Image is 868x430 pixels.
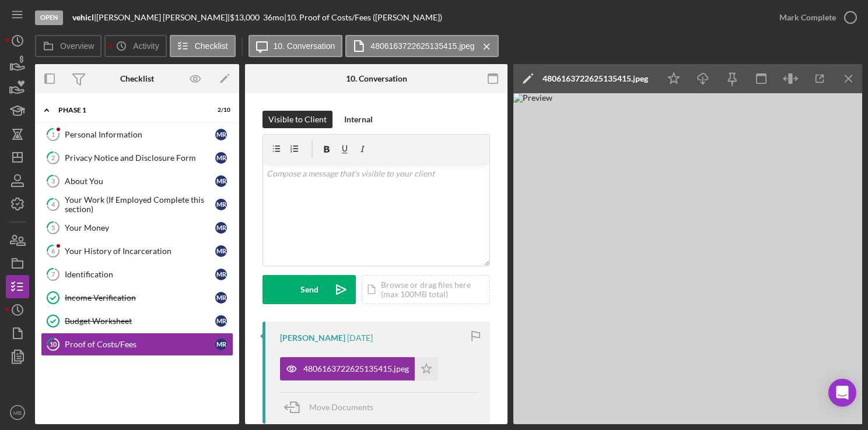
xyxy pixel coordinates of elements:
button: Internal [338,111,379,128]
a: 1Personal InformationMR [41,123,233,146]
a: 5Your MoneyMR [41,216,233,239]
button: Activity [104,35,166,57]
div: 2 / 10 [209,107,230,114]
div: M R [215,129,227,140]
a: 6Your History of IncarcerationMR [41,239,233,263]
label: 4806163722625135415.jpeg [370,41,474,51]
a: 7IdentificationMR [41,263,233,286]
div: 10. Conversation [346,74,407,83]
tspan: 6 [51,247,55,255]
label: Overview [60,41,94,51]
div: M R [215,199,227,210]
button: Mark Complete [768,6,862,29]
a: Income VerificationMR [41,286,233,309]
button: Checklist [170,35,236,57]
div: M R [215,339,227,350]
span: $13,000 [230,12,260,22]
div: Your Money [65,223,215,232]
div: Checklist [120,74,154,83]
button: Move Documents [280,393,385,422]
div: 36 mo [263,13,284,22]
div: M R [215,175,227,187]
b: vehicl [72,12,94,22]
tspan: 5 [51,224,55,231]
a: 10Proof of Costs/FeesMR [41,333,233,356]
button: MB [6,401,29,424]
div: Your Work (If Employed Complete this section) [65,195,215,214]
div: 4806163722625135415.jpeg [542,74,648,83]
tspan: 7 [51,270,55,278]
tspan: 10 [50,340,57,348]
img: Preview [513,93,863,424]
div: M R [215,222,227,234]
div: Personal Information [65,130,215,139]
div: Open Intercom Messenger [828,379,856,407]
div: | [72,13,96,22]
a: 3About YouMR [41,170,233,193]
button: Overview [35,35,101,57]
button: Send [262,275,356,304]
button: Visible to Client [262,111,332,128]
label: Checklist [195,41,228,51]
tspan: 3 [51,177,55,185]
time: 2025-09-03 15:52 [347,333,373,343]
div: Open [35,10,63,25]
div: Phase 1 [58,107,201,114]
div: [PERSON_NAME] [280,333,345,343]
div: Your History of Incarceration [65,246,215,256]
button: 4806163722625135415.jpeg [280,357,438,380]
div: M R [215,152,227,164]
button: 4806163722625135415.jpeg [345,35,498,57]
div: | 10. Proof of Costs/Fees ([PERSON_NAME]) [284,13,442,22]
label: 10. Conversation [274,41,335,51]
tspan: 4 [51,200,55,208]
div: Internal [344,111,373,128]
a: Budget WorksheetMR [41,309,233,333]
div: M R [215,245,227,257]
text: MB [13,410,22,416]
div: Mark Complete [779,6,836,29]
div: Visible to Client [268,111,327,128]
div: Income Verification [65,293,215,302]
label: Activity [133,41,159,51]
button: 10. Conversation [249,35,343,57]
div: About You [65,177,215,186]
div: 4806163722625135415.jpeg [303,364,409,373]
a: 4Your Work (If Employed Complete this section)MR [41,193,233,216]
div: Identification [65,270,215,279]
tspan: 1 [51,131,55,138]
div: Privacy Notice and Disclosure Form [65,153,215,163]
div: M R [215,315,227,327]
div: Proof of Costs/Fees [65,340,215,349]
div: M R [215,269,227,280]
div: M R [215,292,227,304]
span: Move Documents [309,402,373,412]
a: 2Privacy Notice and Disclosure FormMR [41,146,233,170]
div: [PERSON_NAME] [PERSON_NAME] | [96,13,230,22]
tspan: 2 [51,154,55,161]
div: Send [300,275,318,304]
div: Budget Worksheet [65,316,215,326]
